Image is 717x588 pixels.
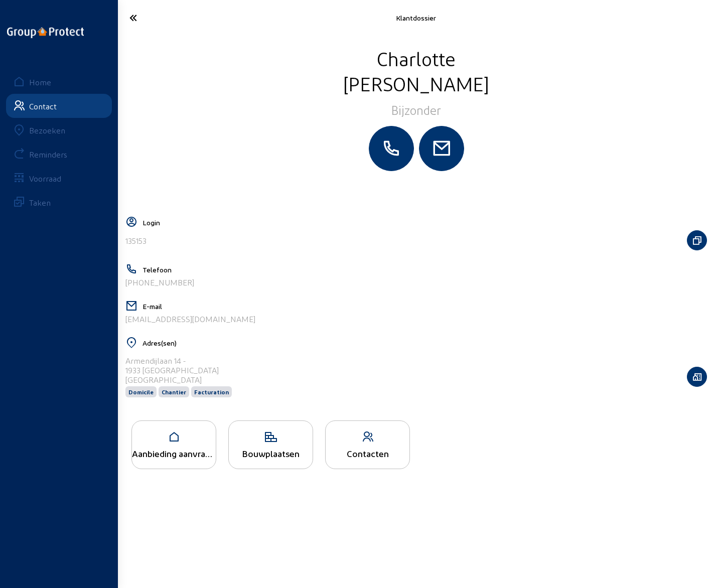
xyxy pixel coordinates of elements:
[6,166,112,190] a: Voorraad
[125,46,707,71] div: Charlotte
[142,265,707,274] h5: Telefoon
[125,314,255,324] div: [EMAIL_ADDRESS][DOMAIN_NAME]
[29,125,65,135] div: Bezoeken
[142,218,707,227] h5: Login
[128,388,154,395] span: Domicile
[6,94,112,118] a: Contact
[29,150,67,159] div: Reminders
[6,142,112,166] a: Reminders
[162,388,186,395] span: Chantier
[125,71,707,96] div: [PERSON_NAME]
[29,77,51,87] div: Home
[142,339,707,347] h5: Adres(sen)
[132,448,216,459] div: Aanbieding aanvragen
[29,198,51,207] div: Taken
[125,356,234,365] div: Armendijlaan 14 -
[229,448,313,459] div: Bouwplaatsen
[125,277,194,287] div: [PHONE_NUMBER]
[6,118,112,142] a: Bezoeken
[125,365,234,375] div: 1933 [GEOGRAPHIC_DATA]
[125,236,147,245] div: 135153
[194,388,229,395] span: Facturation
[326,448,409,459] div: Contacten
[125,375,234,384] div: [GEOGRAPHIC_DATA]
[142,302,707,311] h5: E-mail
[7,27,84,38] img: logo-oneline.png
[125,103,707,117] div: Bijzonder
[29,174,61,183] div: Voorraad
[29,101,57,111] div: Contact
[6,190,112,214] a: Taken
[6,70,112,94] a: Home
[216,14,617,22] div: Klantdossier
